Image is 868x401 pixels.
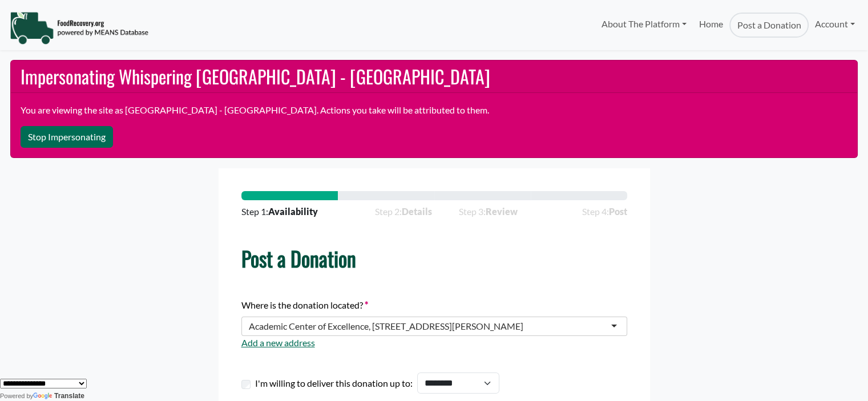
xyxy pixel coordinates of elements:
[249,321,523,332] div: Academic Center of Excellence, [STREET_ADDRESS][PERSON_NAME]
[21,103,847,117] p: You are viewing the site as [GEOGRAPHIC_DATA] - [GEOGRAPHIC_DATA]. Actions you take will be attri...
[595,13,692,35] a: About The Platform
[809,13,861,35] a: Account
[402,206,432,217] strong: Details
[241,337,315,348] a: Add a new address
[241,298,368,312] label: Where is the donation located?
[609,206,627,217] strong: Post
[268,206,318,217] strong: Availability
[582,205,627,218] span: Step 4:
[459,205,555,218] span: Step 3:
[375,205,432,218] span: Step 2:
[241,205,318,218] span: Step 1:
[693,13,729,38] a: Home
[10,11,148,45] img: NavigationLogo_FoodRecovery-91c16205cd0af1ed486a0f1a7774a6544ea792ac00100771e7dd3ec7c0e58e41.png
[33,392,84,400] a: Translate
[486,206,518,217] strong: Review
[241,246,627,270] h1: Post a Donation
[11,60,858,93] h2: Impersonating Whispering [GEOGRAPHIC_DATA] - [GEOGRAPHIC_DATA]
[21,126,113,148] button: Stop Impersonating
[33,392,54,400] img: Google Translate
[729,13,808,38] a: Post a Donation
